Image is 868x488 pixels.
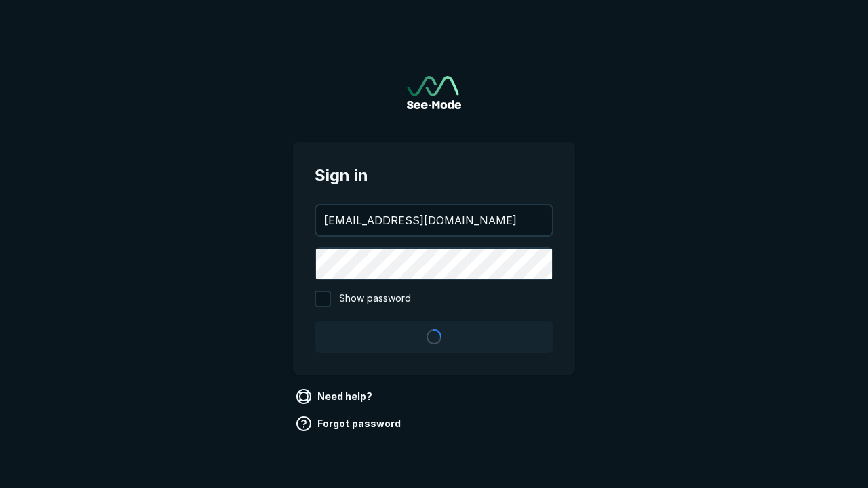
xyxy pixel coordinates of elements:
a: Go to sign in [407,76,461,109]
a: Need help? [293,386,378,407]
span: Show password [339,291,411,307]
img: See-Mode Logo [407,76,461,109]
span: Sign in [315,163,553,188]
input: your@email.com [316,205,552,235]
a: Forgot password [293,413,406,434]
